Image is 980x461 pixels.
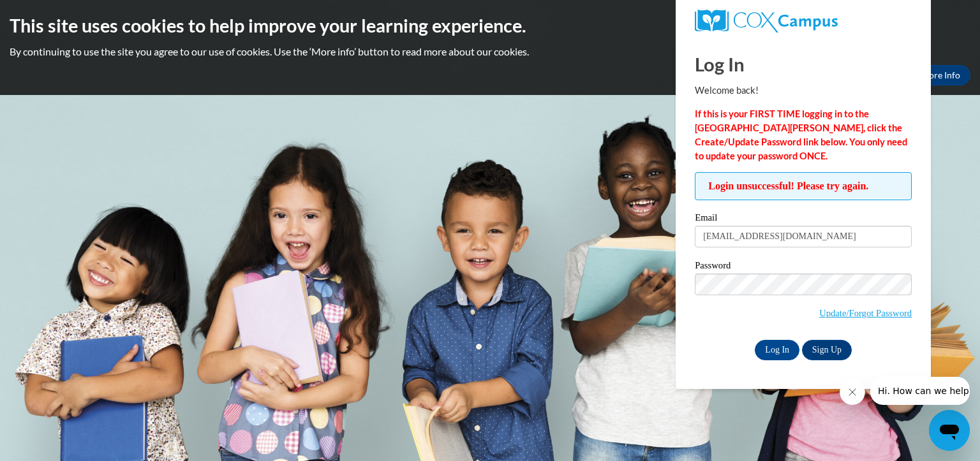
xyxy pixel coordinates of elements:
[840,379,865,405] iframe: Close message
[10,45,970,59] p: By continuing to use the site you agree to our use of cookies. Use the ‘More info’ button to read...
[695,172,912,200] span: Login unsuccessful! Please try again.
[870,377,970,405] iframe: Message from company
[802,340,852,360] a: Sign Up
[695,261,912,274] label: Password
[695,108,907,161] strong: If this is your FIRST TIME logging in to the [GEOGRAPHIC_DATA][PERSON_NAME], click the Create/Upd...
[819,308,912,318] a: Update/Forgot Password
[8,9,103,19] span: Hi. How can we help?
[755,340,799,360] input: Log In
[695,51,912,77] h1: Log In
[695,213,912,226] label: Email
[695,84,912,98] p: Welcome back!
[910,65,970,85] a: More Info
[695,10,838,33] img: COX Campus
[10,13,970,38] h2: This site uses cookies to help improve your learning experience.
[695,10,912,33] a: COX Campus
[929,410,970,451] iframe: Button to launch messaging window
